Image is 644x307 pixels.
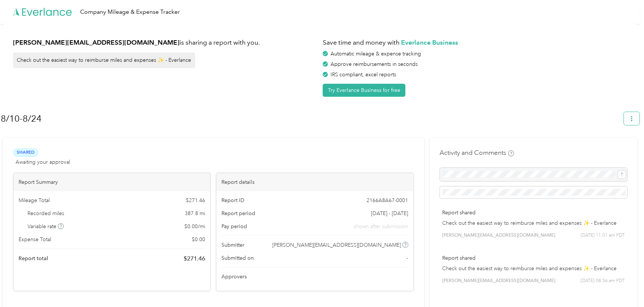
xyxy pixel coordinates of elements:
span: IRS compliant, excel reports [331,71,396,78]
button: Try Everlance Business for free [323,84,405,97]
h4: Activity and Comments [440,148,514,157]
span: - [407,254,408,262]
span: [DATE] 08:56 am PDT [581,278,625,284]
span: Mileage Total [19,196,50,204]
h1: Save time and money with [323,38,627,47]
p: Report shared [443,254,625,262]
div: Report Summary [13,173,210,191]
span: Approvers [221,273,247,281]
span: [PERSON_NAME][EMAIL_ADDRESS][DOMAIN_NAME] [443,278,556,284]
span: 387.8 mi [185,210,205,217]
span: Report ID [221,196,244,204]
span: Shared [13,148,39,157]
span: Report period [221,210,255,217]
span: $ 0.00 [192,236,205,243]
p: Check out the easiest way to reimburse miles and expenses ✨ - Everlance [443,219,625,227]
span: $ 0.00 / mi [184,223,205,230]
span: Automatic mileage & expense tracking [331,51,421,57]
span: $ 271.46 [186,196,205,204]
p: Report shared [443,209,625,217]
span: Approve reimbursements in seconds [331,61,418,67]
h1: is sharing a report with you. [13,38,318,47]
span: Expense Total [19,236,51,243]
span: shown after submission [354,223,408,230]
h1: 8/10-8/24 [1,110,619,128]
span: $ 271.46 [184,254,205,263]
span: [DATE] 11:01 am PDT [581,232,625,239]
span: Submitter [221,241,244,249]
span: [PERSON_NAME][EMAIL_ADDRESS][DOMAIN_NAME] [443,232,556,239]
strong: Everlance Business [401,38,458,46]
div: Company Mileage & Expense Tracker [80,7,180,17]
span: Pay period [221,223,247,230]
p: Check out the easiest way to reimburse miles and expenses ✨ - Everlance [443,265,625,272]
span: Recorded miles [28,210,65,217]
span: [DATE] - [DATE] [371,210,408,217]
div: Check out the easiest way to reimburse miles and expenses ✨ - Everlance [13,52,195,68]
span: 2166A8A67-0001 [367,196,408,204]
div: Report details [216,173,413,191]
span: Awaiting your approval [16,158,70,166]
span: Submitted on [221,254,254,262]
span: Report total [19,255,48,262]
strong: [PERSON_NAME][EMAIL_ADDRESS][DOMAIN_NAME] [13,38,180,46]
span: Variable rate [28,223,64,230]
span: [PERSON_NAME][EMAIL_ADDRESS][DOMAIN_NAME] [272,241,401,249]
